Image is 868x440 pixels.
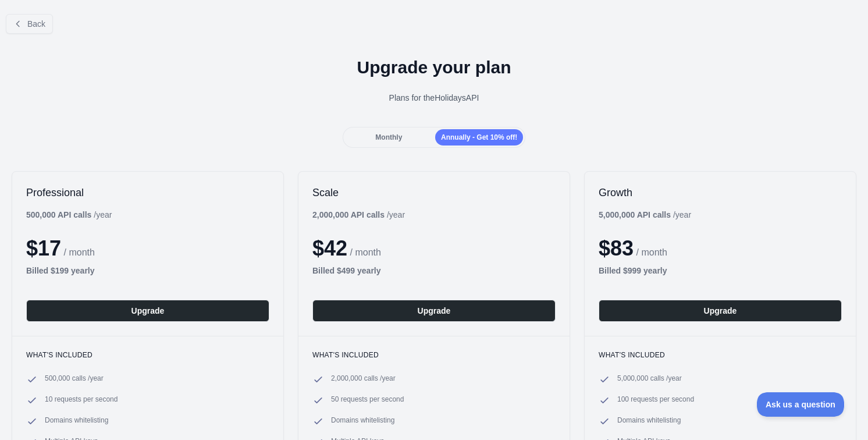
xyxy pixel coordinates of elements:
[599,186,842,200] h2: Growth
[312,209,405,221] div: / year
[312,210,385,219] b: 2,000,000 API calls
[599,209,691,221] div: / year
[599,236,634,260] span: $ 83
[312,236,347,260] span: $ 42
[312,186,556,200] h2: Scale
[599,210,671,219] b: 5,000,000 API calls
[757,392,845,417] iframe: Toggle Customer Support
